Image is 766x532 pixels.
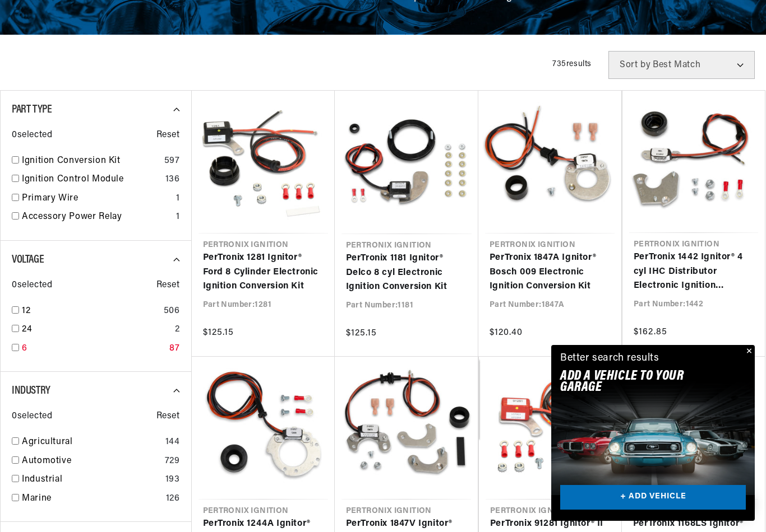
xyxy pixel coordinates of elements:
[165,473,180,487] div: 193
[12,409,52,424] span: 0 selected
[560,485,746,510] a: + ADD VEHICLE
[203,251,324,294] a: PerTronix 1281 Ignitor® Ford 8 Cylinder Electronic Ignition Conversion Kit
[490,251,610,294] a: PerTronix 1847A Ignitor® Bosch 009 Electronic Ignition Conversion Kit
[165,435,180,450] div: 144
[608,51,755,79] select: Sort by
[156,128,180,143] span: Reset
[156,278,180,293] span: Reset
[22,304,159,319] a: 12
[169,342,179,356] div: 87
[346,251,467,295] a: PerTronix 1181 Ignitor® Delco 8 cyl Electronic Ignition Conversion Kit
[156,409,180,424] span: Reset
[12,104,52,115] span: Part Type
[165,454,180,469] div: 729
[634,250,754,293] a: PerTronix 1442 Ignitor® 4 cyl IHC Distributor Electronic Ignition Conversion Kit
[12,128,52,143] span: 0 selected
[552,60,592,68] span: 735 results
[22,323,170,337] a: 24
[22,492,161,506] a: Marine
[22,342,165,356] a: 6
[175,323,180,337] div: 2
[22,473,161,487] a: Industrial
[164,154,180,169] div: 597
[22,454,160,469] a: Automotive
[22,210,172,225] a: Accessory Power Relay
[620,60,650,69] span: Sort by
[12,278,52,293] span: 0 selected
[560,351,659,367] div: Better search results
[176,192,180,206] div: 1
[741,345,755,358] button: Close
[22,172,161,187] a: Ignition Control Module
[22,192,172,206] a: Primary Wire
[22,435,161,450] a: Agricultural
[176,210,180,225] div: 1
[12,254,44,265] span: Voltage
[12,385,50,396] span: Industry
[166,492,180,506] div: 126
[164,304,180,319] div: 506
[560,371,718,394] h2: Add A VEHICLE to your garage
[22,154,160,169] a: Ignition Conversion Kit
[165,172,180,187] div: 136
